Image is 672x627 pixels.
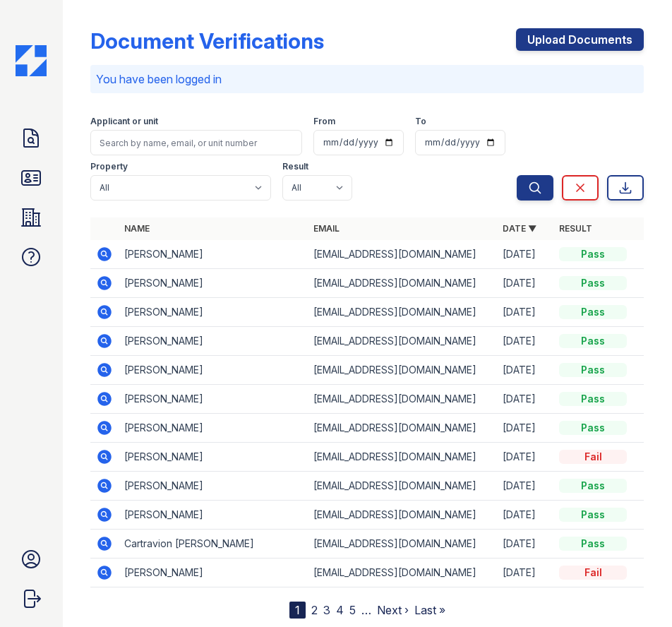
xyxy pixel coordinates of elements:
[124,223,150,234] a: Name
[119,385,308,414] td: [PERSON_NAME]
[497,472,553,501] td: [DATE]
[559,537,627,551] div: Pass
[497,385,553,414] td: [DATE]
[308,327,497,356] td: [EMAIL_ADDRESS][DOMAIN_NAME]
[308,559,497,587] td: [EMAIL_ADDRESS][DOMAIN_NAME]
[119,327,308,356] td: [PERSON_NAME]
[90,28,324,54] div: Document Verifications
[559,566,627,580] div: Fail
[559,276,627,290] div: Pass
[559,392,627,406] div: Pass
[119,443,308,472] td: [PERSON_NAME]
[336,603,344,617] a: 4
[497,414,553,443] td: [DATE]
[361,602,371,619] span: …
[497,530,553,559] td: [DATE]
[497,240,553,269] td: [DATE]
[90,161,128,172] label: Property
[414,603,445,617] a: Last »
[313,223,340,234] a: Email
[308,385,497,414] td: [EMAIL_ADDRESS][DOMAIN_NAME]
[497,327,553,356] td: [DATE]
[308,414,497,443] td: [EMAIL_ADDRESS][DOMAIN_NAME]
[559,247,627,261] div: Pass
[497,356,553,385] td: [DATE]
[282,161,308,172] label: Result
[308,240,497,269] td: [EMAIL_ADDRESS][DOMAIN_NAME]
[119,269,308,298] td: [PERSON_NAME]
[119,559,308,587] td: [PERSON_NAME]
[497,559,553,587] td: [DATE]
[90,116,158,127] label: Applicant or unit
[559,363,627,377] div: Pass
[559,508,627,522] div: Pass
[559,479,627,493] div: Pass
[289,602,306,619] div: 1
[497,501,553,530] td: [DATE]
[119,414,308,443] td: [PERSON_NAME]
[497,443,553,472] td: [DATE]
[503,223,536,234] a: Date ▼
[559,334,627,348] div: Pass
[559,305,627,319] div: Pass
[119,240,308,269] td: [PERSON_NAME]
[559,421,627,435] div: Pass
[90,130,302,155] input: Search by name, email, or unit number
[308,356,497,385] td: [EMAIL_ADDRESS][DOMAIN_NAME]
[308,530,497,559] td: [EMAIL_ADDRESS][DOMAIN_NAME]
[119,530,308,559] td: Cartravion [PERSON_NAME]
[308,269,497,298] td: [EMAIL_ADDRESS][DOMAIN_NAME]
[119,298,308,327] td: [PERSON_NAME]
[119,356,308,385] td: [PERSON_NAME]
[16,45,47,76] img: CE_Icon_Blue-c292c112584629df590d857e76928e9f676e5b41ef8f769ba2f05ee15b207248.png
[415,116,426,127] label: To
[96,71,638,88] p: You have been logged in
[119,501,308,530] td: [PERSON_NAME]
[313,116,335,127] label: From
[349,603,356,617] a: 5
[497,269,553,298] td: [DATE]
[559,223,592,234] a: Result
[311,603,318,617] a: 2
[323,603,330,617] a: 3
[308,472,497,501] td: [EMAIL_ADDRESS][DOMAIN_NAME]
[119,472,308,501] td: [PERSON_NAME]
[497,298,553,327] td: [DATE]
[559,450,627,464] div: Fail
[308,501,497,530] td: [EMAIL_ADDRESS][DOMAIN_NAME]
[377,603,409,617] a: Next ›
[308,298,497,327] td: [EMAIL_ADDRESS][DOMAIN_NAME]
[308,443,497,472] td: [EMAIL_ADDRESS][DOMAIN_NAME]
[516,28,644,51] a: Upload Documents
